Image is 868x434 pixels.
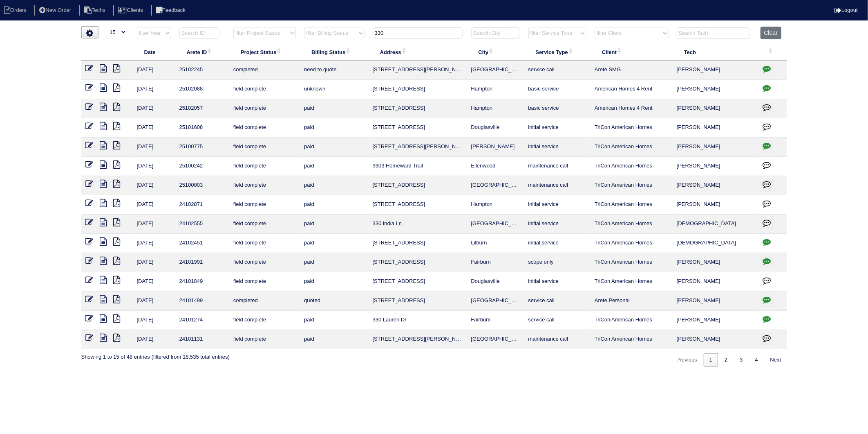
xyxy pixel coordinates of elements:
[369,157,467,176] td: 3303 Homeward Trail
[229,157,300,176] td: field complete
[133,272,175,292] td: [DATE]
[524,215,591,234] td: initial service
[229,272,300,292] td: field complete
[591,118,673,138] td: TriCon American Homes
[175,176,229,195] td: 25100003
[524,272,591,292] td: initial service
[229,80,300,99] td: field complete
[524,311,591,330] td: service call
[673,61,756,80] td: [PERSON_NAME]
[175,61,229,80] td: 25102245
[175,80,229,99] td: 25102088
[467,215,524,234] td: [GEOGRAPHIC_DATA]
[673,272,756,292] td: [PERSON_NAME]
[467,157,524,176] td: Ellenwood
[300,118,368,138] td: paid
[524,253,591,272] td: scope only
[471,27,520,39] input: Search City
[467,138,524,157] td: [PERSON_NAME]
[524,157,591,176] td: maintenance call
[300,176,368,195] td: paid
[373,27,463,39] input: Search Address
[113,5,150,16] li: Clients
[719,353,733,367] a: 2
[834,7,858,13] a: Logout
[591,176,673,195] td: TriCon American Homes
[467,272,524,292] td: Douglasville
[300,99,368,118] td: paid
[467,311,524,330] td: Fairburn
[677,27,749,39] input: Search Tech
[300,292,368,311] td: quoted
[524,330,591,349] td: maintenance call
[671,353,703,367] a: Previous
[133,195,175,215] td: [DATE]
[673,157,756,176] td: [PERSON_NAME]
[369,99,467,118] td: [STREET_ADDRESS]
[133,234,175,253] td: [DATE]
[175,272,229,292] td: 24101849
[704,353,718,367] a: 1
[175,157,229,176] td: 25100242
[34,5,78,16] li: New Order
[133,118,175,138] td: [DATE]
[175,311,229,330] td: 24101274
[467,118,524,138] td: Douglasville
[300,253,368,272] td: paid
[133,330,175,349] td: [DATE]
[133,292,175,311] td: [DATE]
[524,176,591,195] td: maintenance call
[524,118,591,138] td: initial service
[79,7,112,13] a: Techs
[591,99,673,118] td: American Homes 4 Rent
[673,80,756,99] td: [PERSON_NAME]
[591,292,673,311] td: Arete Personal
[467,330,524,349] td: [GEOGRAPHIC_DATA]
[300,195,368,215] td: paid
[300,330,368,349] td: paid
[300,272,368,292] td: paid
[229,195,300,215] td: field complete
[524,43,591,61] th: Service Type: activate to sort column ascending
[591,330,673,349] td: TriCon American Homes
[133,215,175,234] td: [DATE]
[133,99,175,118] td: [DATE]
[591,43,673,61] th: Client: activate to sort column ascending
[133,311,175,330] td: [DATE]
[524,195,591,215] td: initial service
[673,311,756,330] td: [PERSON_NAME]
[591,157,673,176] td: TriCon American Homes
[133,43,175,61] th: Date
[300,215,368,234] td: paid
[673,176,756,195] td: [PERSON_NAME]
[467,99,524,118] td: Hampton
[673,43,756,61] th: Tech
[673,253,756,272] td: [PERSON_NAME]
[34,7,78,13] a: New Order
[369,272,467,292] td: [STREET_ADDRESS]
[175,195,229,215] td: 24102871
[300,234,368,253] td: paid
[734,353,748,367] a: 3
[133,253,175,272] td: [DATE]
[467,43,524,61] th: City: activate to sort column ascending
[300,61,368,80] td: need to quote
[151,5,192,16] li: Feedback
[369,234,467,253] td: [STREET_ADDRESS]
[369,43,467,61] th: Address: activate to sort column ascending
[524,99,591,118] td: basic service
[673,118,756,138] td: [PERSON_NAME]
[229,292,300,311] td: completed
[467,80,524,99] td: Hampton
[591,215,673,234] td: TriCon American Homes
[229,43,300,61] th: Project Status: activate to sort column ascending
[229,176,300,195] td: field complete
[229,61,300,80] td: completed
[467,253,524,272] td: Fairburn
[467,234,524,253] td: Lilburn
[467,195,524,215] td: Hampton
[524,138,591,157] td: initial service
[229,99,300,118] td: field complete
[673,215,756,234] td: [DEMOGRAPHIC_DATA]
[300,157,368,176] td: paid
